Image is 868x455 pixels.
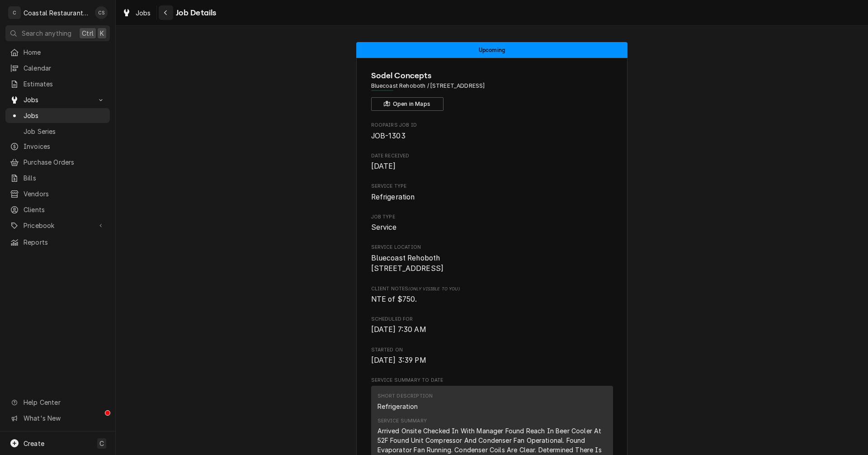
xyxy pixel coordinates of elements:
[5,235,110,250] a: Reports
[371,324,613,335] span: Scheduled For
[371,295,417,303] span: NTE of $750.
[24,413,104,423] span: What's New
[5,45,110,60] a: Home
[371,161,613,172] span: Date Received
[371,377,613,384] span: Service Summary To Date
[371,316,613,335] div: Scheduled For
[371,132,406,140] span: JOB-1303
[100,28,104,38] span: K
[371,70,613,82] span: Name
[24,63,105,73] span: Calendar
[24,142,105,151] span: Invoices
[24,111,105,120] span: Jobs
[371,222,613,233] span: Job Type
[5,411,110,426] a: Go to What's New
[22,28,71,38] span: Search anything
[136,8,151,18] span: Jobs
[371,152,613,160] span: Date Received
[95,6,108,19] div: CS
[24,398,104,407] span: Help Center
[5,124,110,139] a: Job Series
[371,244,613,274] div: Service Location
[5,92,110,107] a: Go to Jobs
[24,95,92,104] span: Jobs
[24,205,105,214] span: Clients
[371,97,443,111] button: Open in Maps
[5,218,110,233] a: Go to Pricebook
[5,61,110,76] a: Calendar
[5,139,110,154] a: Invoices
[371,162,396,171] span: [DATE]
[5,186,110,201] a: Vendors
[24,237,105,247] span: Reports
[371,254,444,273] span: Bluecoast Rehoboth [STREET_ADDRESS]
[24,189,105,199] span: Vendors
[371,285,613,293] span: Client Notes
[5,76,110,91] a: Estimates
[377,393,433,400] div: Short Description
[371,131,613,142] span: Roopairs Job ID
[371,316,613,323] span: Scheduled For
[371,82,613,90] span: Address
[24,127,105,136] span: Job Series
[371,213,613,233] div: Job Type
[371,294,613,305] span: [object Object]
[371,356,426,365] span: [DATE] 3:39 PM
[408,286,459,291] span: (Only Visible to You)
[371,355,613,366] span: Started On
[356,42,627,58] div: Status
[5,171,110,185] a: Bills
[95,6,108,19] div: Chris Sockriter's Avatar
[371,213,613,221] span: Job Type
[371,325,426,334] span: [DATE] 7:30 AM
[371,192,613,203] span: Service Type
[371,122,613,129] span: Roopairs Job ID
[5,25,110,41] button: Search anythingCtrlK
[5,108,110,123] a: Jobs
[371,193,415,201] span: Refrigeration
[377,417,427,425] div: Service Summary
[8,6,21,19] div: Coastal Restaurant Repair's Avatar
[5,202,110,217] a: Clients
[371,183,613,202] div: Service Type
[371,70,613,111] div: Client Information
[24,221,92,230] span: Pricebook
[82,28,94,38] span: Ctrl
[24,8,90,18] div: Coastal Restaurant Repair
[371,253,613,274] span: Service Location
[371,346,613,366] div: Started On
[371,152,613,172] div: Date Received
[24,173,105,183] span: Bills
[24,440,44,447] span: Create
[371,122,613,141] div: Roopairs Job ID
[479,47,505,53] span: Upcoming
[371,285,613,305] div: [object Object]
[99,439,104,448] span: C
[371,223,397,232] span: Service
[24,47,105,57] span: Home
[24,79,105,89] span: Estimates
[377,402,418,411] div: Refrigeration
[118,5,155,20] a: Jobs
[5,155,110,170] a: Purchase Orders
[159,5,173,20] button: Navigate back
[24,157,105,167] span: Purchase Orders
[371,244,613,251] span: Service Location
[371,183,613,190] span: Service Type
[8,6,21,19] div: C
[371,346,613,354] span: Started On
[5,395,110,410] a: Go to Help Center
[173,7,217,19] span: Job Details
